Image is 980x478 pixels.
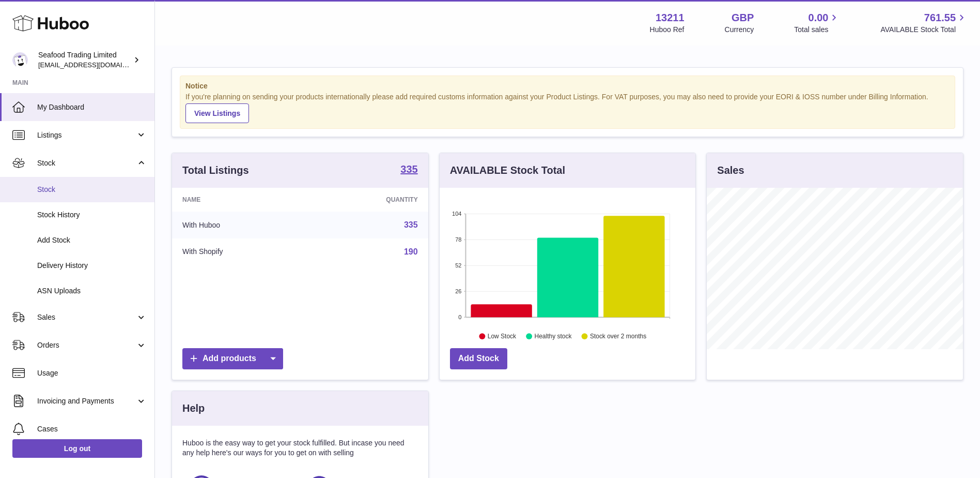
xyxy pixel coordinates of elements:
[172,212,310,238] td: With Huboo
[37,368,147,378] span: Usage
[404,247,418,256] a: 190
[182,401,205,415] h3: Help
[37,158,136,168] span: Stock
[534,333,572,340] text: Healthy stock
[185,81,950,91] strong: Notice
[310,188,428,212] th: Quantity
[924,11,956,25] span: 761.55
[488,333,517,340] text: Low Stock
[732,11,754,25] strong: GBP
[185,103,249,123] a: View Listings
[38,61,152,69] span: [EMAIL_ADDRESS][DOMAIN_NAME]
[650,25,685,35] div: Huboo Ref
[37,312,136,322] span: Sales
[455,236,461,243] text: 78
[656,11,685,25] strong: 13211
[725,25,754,35] div: Currency
[400,164,417,174] strong: 335
[880,11,968,35] a: 761.55 AVAILABLE Stock Total
[37,130,136,140] span: Listings
[182,348,283,369] a: Add products
[172,188,310,212] th: Name
[404,220,418,229] a: 335
[37,286,147,296] span: ASN Uploads
[12,52,28,68] img: online@rickstein.com
[182,438,418,458] p: Huboo is the easy way to get your stock fulfilled. But incase you need any help here's our ways f...
[455,288,461,294] text: 26
[37,235,147,245] span: Add Stock
[12,439,142,458] a: Log out
[37,261,147,271] span: Delivery History
[717,163,744,177] h3: Sales
[590,333,646,340] text: Stock over 2 months
[794,25,840,35] span: Total sales
[400,164,417,176] a: 335
[37,340,136,350] span: Orders
[880,25,968,35] span: AVAILABLE Stock Total
[182,163,249,177] h3: Total Listings
[37,396,136,406] span: Invoicing and Payments
[37,210,147,220] span: Stock History
[185,92,950,123] div: If you're planning on sending your products internationally please add required customs informati...
[455,262,461,268] text: 52
[450,348,507,369] a: Add Stock
[172,238,310,265] td: With Shopify
[808,11,829,25] span: 0.00
[37,424,147,434] span: Cases
[37,102,147,112] span: My Dashboard
[452,211,461,217] text: 104
[450,163,565,177] h3: AVAILABLE Stock Total
[38,50,131,70] div: Seafood Trading Limited
[37,185,147,195] span: Stock
[458,314,461,320] text: 0
[794,11,840,35] a: 0.00 Total sales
